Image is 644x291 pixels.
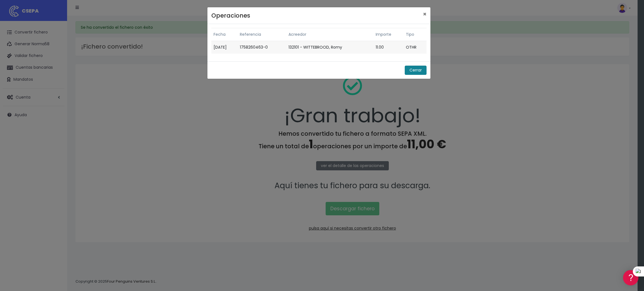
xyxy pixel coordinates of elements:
[6,71,106,79] a: Formatos
[373,41,404,54] td: 11.00
[6,120,106,128] a: General
[211,28,238,41] th: Fecha
[6,97,106,105] a: Perfiles de empresas
[238,28,286,41] th: Referencia
[6,88,106,97] a: Videotutoriales
[423,10,427,18] span: ×
[77,161,108,166] a: POWERED BY ENCHANT
[211,41,238,54] td: [DATE]
[6,39,106,44] div: Información general
[373,28,404,41] th: Importe
[404,41,426,54] td: OTHR
[286,41,373,54] td: 132101 - WITTEBROOD, Romy
[419,7,430,21] button: Close
[6,134,106,139] div: Programadores
[6,47,106,56] a: Información general
[6,143,106,151] a: API
[404,28,426,41] th: Tipo
[211,11,250,20] h4: Operaciones
[286,28,373,41] th: Acreedor
[6,111,106,116] div: Facturación
[6,79,106,88] a: Problemas habituales
[6,149,106,159] button: Contáctanos
[6,62,106,67] div: Convertir ficheros
[238,41,286,54] td: 1758260463-0
[405,66,427,75] button: Cerrar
